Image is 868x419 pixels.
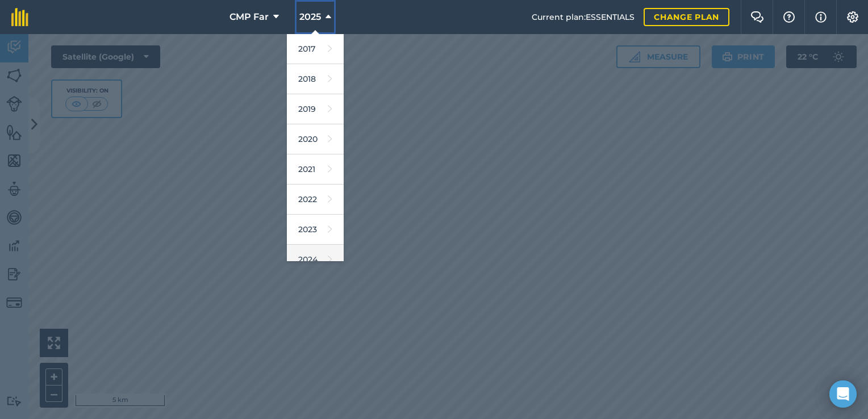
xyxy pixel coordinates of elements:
img: A cog icon [846,11,859,23]
a: 2022 [287,185,344,215]
span: Current plan : ESSENTIALS [532,11,635,23]
span: CMP Far [229,10,269,24]
a: 2023 [287,215,344,245]
a: 2020 [287,124,344,154]
span: 2025 [299,10,321,24]
div: Open Intercom Messenger [829,380,857,408]
img: Two speech bubbles overlapping with the left bubble in the forefront [750,11,764,23]
a: Change plan [644,8,729,26]
a: 2024 [287,245,344,275]
a: 2019 [287,94,344,124]
img: A question mark icon [782,11,796,23]
img: fieldmargin Logo [11,8,28,26]
img: svg+xml;base64,PHN2ZyB4bWxucz0iaHR0cDovL3d3dy53My5vcmcvMjAwMC9zdmciIHdpZHRoPSIxNyIgaGVpZ2h0PSIxNy... [815,10,827,24]
a: 2021 [287,154,344,185]
a: 2018 [287,64,344,94]
a: 2017 [287,34,344,64]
